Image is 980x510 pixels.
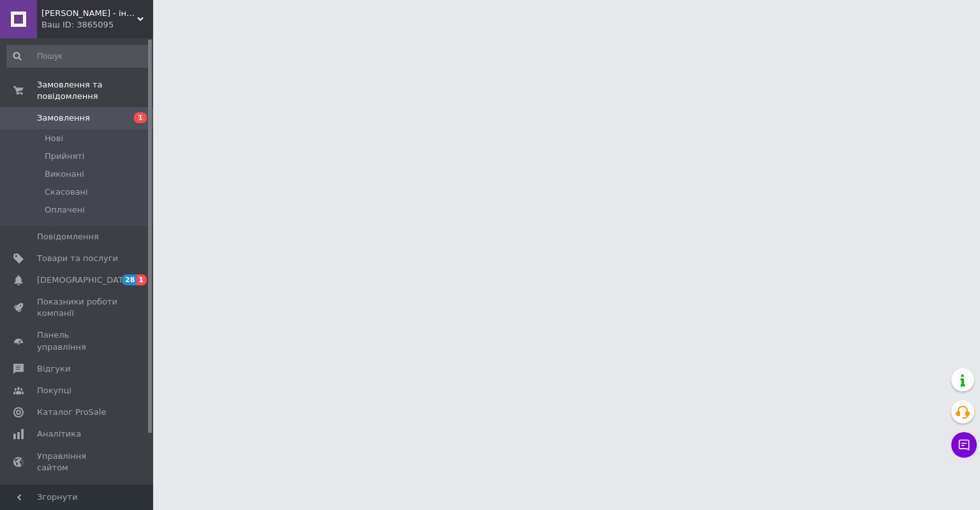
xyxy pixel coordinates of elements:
[37,274,131,286] span: [DEMOGRAPHIC_DATA]
[37,428,81,440] span: Аналітика
[37,112,90,124] span: Замовлення
[37,385,71,396] span: Покупці
[45,186,88,198] span: Скасовані
[6,45,151,68] input: Пошук
[137,274,147,285] span: 1
[134,112,147,123] span: 1
[37,329,118,352] span: Панель управління
[37,363,70,375] span: Відгуки
[37,79,153,102] span: Замовлення та повідомлення
[45,133,63,144] span: Нові
[37,484,118,507] span: Гаманець компанії
[37,407,106,418] span: Каталог ProSale
[37,296,118,319] span: Показники роботи компанії
[951,432,977,458] button: Чат з покупцем
[45,204,85,216] span: Оплачені
[37,231,99,243] span: Повідомлення
[41,19,153,31] div: Ваш ID: 3865095
[122,274,137,285] span: 28
[45,151,84,162] span: Прийняті
[45,169,84,180] span: Виконані
[41,8,137,19] span: Діана - інтернет магазин шин для с/г техніки
[37,253,118,264] span: Товари та послуги
[37,451,118,474] span: Управління сайтом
